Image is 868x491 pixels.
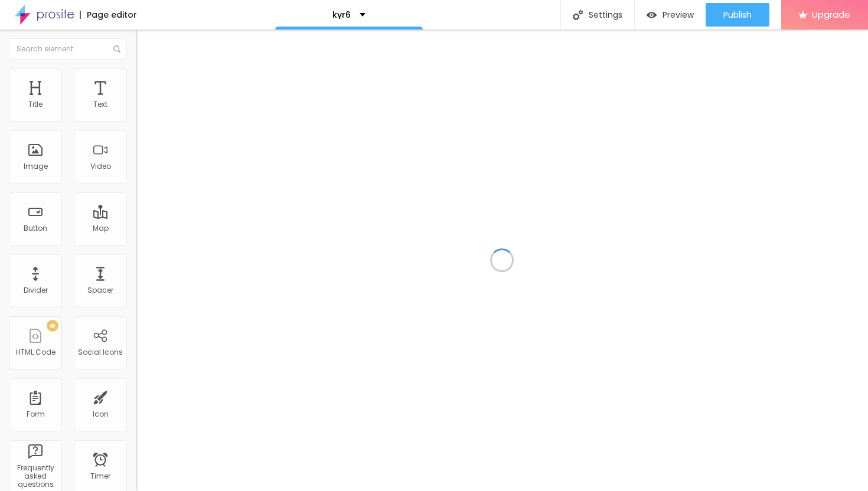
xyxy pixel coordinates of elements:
[87,286,113,294] div: Spacer
[332,11,351,19] p: kyr6
[24,286,48,294] div: Divider
[80,11,137,19] div: Page editor
[24,224,47,233] div: Button
[78,348,123,356] div: Social Icons
[27,410,45,418] div: Form
[16,348,56,356] div: HTML Code
[573,10,583,20] img: Icone
[93,100,107,109] div: Text
[93,224,109,233] div: Map
[723,10,752,19] span: Publish
[28,100,43,109] div: Title
[706,3,769,27] button: Publish
[113,45,120,53] img: Icone
[24,162,48,171] div: Image
[12,464,58,489] div: Frequently asked questions
[93,410,109,418] div: Icon
[9,38,127,60] input: Search element
[90,472,110,480] div: Timer
[635,3,706,27] button: Preview
[90,162,111,171] div: Video
[812,9,850,19] span: Upgrade
[663,10,694,19] span: Preview
[647,10,657,20] img: view-1.svg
